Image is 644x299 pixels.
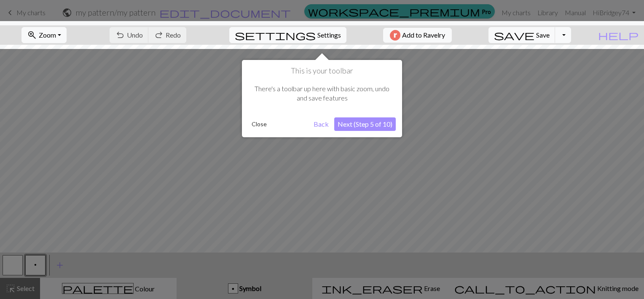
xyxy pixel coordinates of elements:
button: Next (Step 5 of 10) [334,117,396,131]
div: There's a toolbar up here with basic zoom, undo and save features [248,76,396,111]
h1: This is your toolbar [248,66,396,76]
div: This is your toolbar [242,60,402,137]
button: Back [310,117,332,131]
button: Close [248,118,270,130]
